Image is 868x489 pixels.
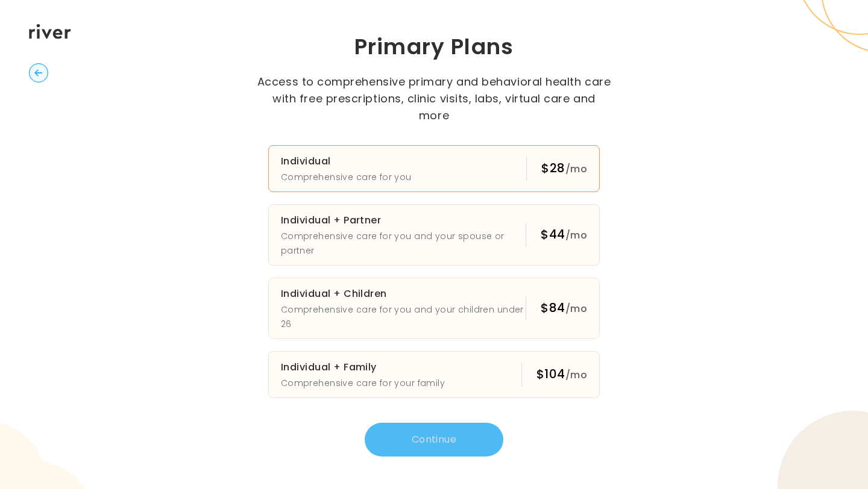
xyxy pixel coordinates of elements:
p: Comprehensive care for you [281,170,412,184]
span: /mo [565,368,587,382]
p: Comprehensive care for you and your children under 26 [281,302,526,331]
h3: Individual [281,153,412,170]
h3: Individual + Children [281,285,526,302]
span: /mo [565,228,587,242]
h3: Individual + Family [281,359,445,376]
p: Comprehensive care for your family [281,376,445,390]
button: IndividualComprehensive care for you$28/mo [268,145,600,192]
span: /mo [565,302,587,316]
h3: Individual + Partner [281,212,526,229]
div: $84 [541,299,587,317]
button: Individual + FamilyComprehensive care for your family$104/mo [268,351,600,398]
div: $44 [541,226,587,244]
button: Individual + PartnerComprehensive care for you and your spouse or partner$44/mo [268,204,600,266]
div: $28 [541,160,587,178]
p: Comprehensive care for you and your spouse or partner [281,229,526,258]
button: Individual + ChildrenComprehensive care for you and your children under 26$84/mo [268,278,600,339]
button: Continue [365,423,503,456]
div: $104 [536,366,587,384]
p: Access to comprehensive primary and behavioral health care with free prescriptions, clinic visits... [256,73,612,124]
span: /mo [565,162,587,176]
h1: Primary Plans [227,33,641,61]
